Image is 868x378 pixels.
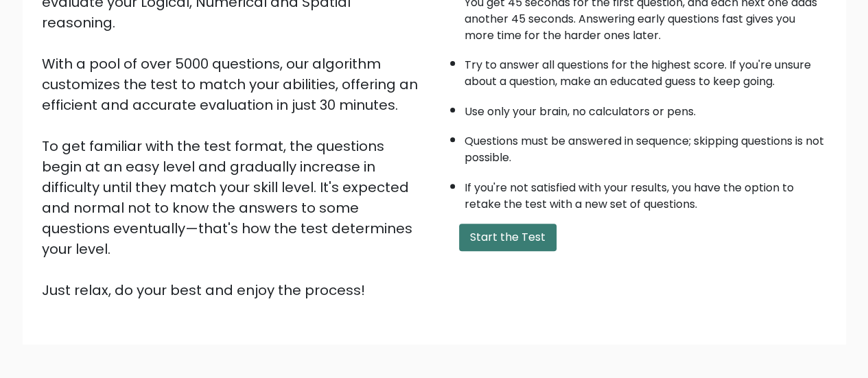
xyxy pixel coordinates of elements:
li: Questions must be answered in sequence; skipping questions is not possible. [465,126,827,166]
li: Use only your brain, no calculators or pens. [465,97,827,120]
button: Start the Test [459,224,556,251]
li: If you're not satisfied with your results, you have the option to retake the test with a new set ... [465,173,827,213]
li: Try to answer all questions for the highest score. If you're unsure about a question, make an edu... [465,50,827,90]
